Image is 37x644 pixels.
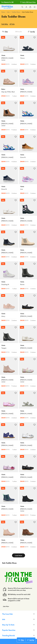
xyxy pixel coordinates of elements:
[1,262,5,265] p: Sale
[20,444,36,446] a: [PERSON_NAME]
[1,231,5,233] p: Sale
[1,70,5,72] p: Sale
[2,612,35,616] button: The Care Hub
[29,639,34,641] span: Sort By
[12,95,17,97] div: 1 colour
[30,129,36,131] div: 4 colours
[20,156,36,158] a: Dune Hi
[12,256,17,258] div: 6 colours
[1,135,5,138] p: Sale
[6,546,10,548] span: $ 99.95
[2,633,35,637] button: Trending Brands
[17,639,25,641] button: Filter
[20,521,24,523] p: Sale
[28,30,35,33] button: Sort By
[20,57,36,59] a: Nexus
[1,347,17,349] a: Teagan
[1,54,17,56] p: Clarks
[19,520,37,538] a: Sale
[20,480,24,482] span: $ 45.00
[1,344,17,346] p: Clarks
[2,5,13,9] img: SNS_Logo_Responsive.svg
[1,11,5,13] a: Home
[1,11,36,13] div: > > >
[2,623,14,626] span: Stay Up To Date
[25,224,28,226] span: $ 79.95
[20,1,36,4] a: Book a FREE Expert Fitting
[20,95,24,97] span: $ 50.00
[20,351,24,353] span: $ 45.00
[6,95,10,97] span: $ 94.95
[2,30,8,33] button: Filter
[1,358,5,360] p: Sale
[1,256,5,258] span: $ 50.00
[1,392,5,394] p: Sale
[12,11,20,13] a: Toddler Shoes
[20,294,24,297] p: Sale
[19,166,37,184] a: Sale
[25,129,28,131] span: $ 39.95
[1,252,17,254] a: [PERSON_NAME]
[6,63,10,65] span: $ 59.95
[31,417,36,419] div: 2 colours
[6,449,10,450] span: $ 79.95
[19,454,37,472] a: Sale
[20,288,24,290] span: $ 45.00
[19,198,37,216] a: Sale
[1,505,17,507] p: Clarks
[1,444,17,446] a: [PERSON_NAME]
[20,123,36,125] a: [PERSON_NAME]
[20,231,24,233] p: Sale
[12,449,17,450] div: 1 colour
[20,379,36,383] a: [PERSON_NAME] Junior
[1,14,36,18] h1: Sale Toddler Shoes
[19,357,37,375] a: Sale
[25,480,28,482] span: $ 59.95
[8,598,34,602] a: Receive $2 for each pair of shoes assigned to a child
[2,634,15,637] span: Trending Brands
[25,161,28,162] span: $ 69.95
[12,224,17,226] div: 2 colours
[12,192,17,194] div: 2 colours
[20,505,36,507] p: Clarks
[26,639,35,641] button: Sort By
[1,413,17,415] a: [PERSON_NAME]
[20,347,36,349] a: [PERSON_NAME]
[20,54,36,56] p: Clarks
[1,410,17,412] p: Clarks
[6,288,9,290] span: $ 69.95
[12,319,17,321] div: 2 colours
[3,587,6,591] img: vector1.svg
[1,476,17,478] a: [PERSON_NAME]
[20,423,24,426] p: Sale
[1,351,6,353] span: $ 45.00
[6,319,10,321] span: $ 79.95
[30,385,36,387] div: 4 colours
[19,100,37,119] a: Sale
[2,629,15,631] span: Popular Searches
[20,413,36,415] a: [PERSON_NAME]
[20,217,36,219] p: Clarks
[2,628,35,632] button: Popular Searches
[25,192,28,194] span: $ 69.95
[20,249,36,251] p: Clarks
[1,423,5,426] p: Sale
[1,217,17,219] p: Clarks
[3,598,6,601] img: Vector_3098.svg
[1,91,17,93] a: Step Up Willow Boot
[20,455,24,458] p: Sale
[1,539,17,541] p: Clarks
[20,91,36,93] a: [PERSON_NAME]
[1,376,17,378] p: Clarks
[31,192,36,194] div: 2 colours
[19,293,37,311] a: Sale
[20,539,36,541] p: Clarks
[2,618,5,621] span: Info
[19,422,37,440] a: Sale
[1,123,17,127] a: [PERSON_NAME] Junior
[1,188,17,190] a: Dune Hi
[1,379,17,383] a: [PERSON_NAME] Junior
[25,546,28,548] span: $ 89.95
[8,593,30,595] a: $10 Birthday reward for each child
[1,249,17,251] p: Clarks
